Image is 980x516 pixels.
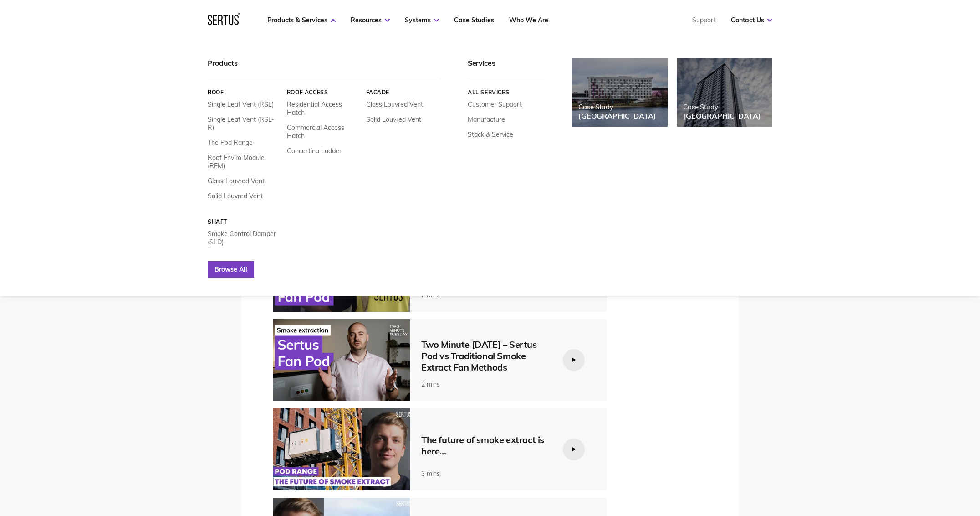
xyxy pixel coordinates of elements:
iframe: Chat Widget [816,410,980,516]
a: Products & Services [267,16,336,24]
a: Support [692,16,716,24]
a: Facade [366,89,439,96]
div: Products [208,58,438,77]
a: Glass Louvred Vent [366,100,423,108]
a: Single Leaf Vent (RSL-R) [208,115,280,132]
div: [GEOGRAPHIC_DATA] [578,111,656,120]
a: Smoke Control Damper (SLD) [208,230,280,246]
a: Commercial Access Hatch [287,124,359,140]
a: Glass Louvred Vent [208,177,265,185]
div: 3 mins [421,470,549,478]
a: Browse All [208,261,254,278]
div: [GEOGRAPHIC_DATA] [683,111,761,120]
a: Systems [405,16,439,24]
div: Services [468,58,545,77]
a: Roof Enviro Module (REM) [208,154,280,170]
a: Stock & Service [468,130,513,139]
div: 2 mins [421,380,549,388]
a: All services [468,89,545,96]
a: Contact Us [731,16,772,24]
a: The Pod Range [208,139,253,147]
a: Single Leaf Vent (RSL) [208,100,274,108]
a: Case Studies [454,16,494,24]
a: Manufacture [468,115,505,124]
div: Case Study [578,103,656,111]
a: Residential Access Hatch [287,100,359,117]
a: Who We Are [509,16,548,24]
a: Solid Louvred Vent [208,192,263,200]
div: Case Study [683,103,761,111]
a: Customer Support [468,100,522,108]
a: Roof [208,89,280,96]
a: Solid Louvred Vent [366,115,421,124]
a: Shaft [208,218,280,225]
a: Roof Access [287,89,359,96]
a: Resources [351,16,390,24]
div: The future of smoke extract is here... [421,434,549,457]
a: Case Study[GEOGRAPHIC_DATA] [572,58,668,127]
div: Two Minute [DATE] – Sertus Pod vs Traditional Smoke Extract Fan Methods [421,339,549,373]
a: Concertina Ladder [287,147,342,155]
a: Case Study[GEOGRAPHIC_DATA] [677,58,772,127]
